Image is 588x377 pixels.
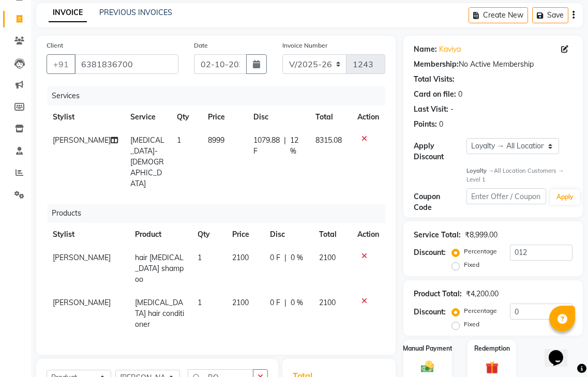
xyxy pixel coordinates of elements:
div: - [450,104,454,115]
div: Card on file: [414,89,456,100]
div: Name: [414,44,437,55]
div: Discount: [414,307,446,318]
th: Action [351,223,385,246]
strong: Loyalty → [466,167,494,174]
span: 8999 [208,135,224,145]
button: +91 [47,54,76,74]
span: 0 % [291,252,303,263]
span: 1 [177,135,181,145]
label: Date [194,41,208,50]
div: No Active Membership [414,59,572,70]
th: Disc [264,223,313,246]
th: Service [124,105,171,129]
div: ₹8,999.00 [465,230,497,240]
span: [PERSON_NAME] [53,135,111,145]
img: _gift.svg [481,359,503,375]
img: _cash.svg [417,359,438,374]
span: [PERSON_NAME] [53,298,111,307]
span: 2100 [319,253,336,262]
th: Qty [171,105,202,129]
span: | [284,252,287,263]
input: Enter Offer / Coupon Code [466,188,546,204]
span: 2100 [232,298,249,307]
th: Price [202,105,248,129]
div: Product Total: [414,289,462,299]
span: [MEDICAL_DATA] hair conditioner [135,298,184,329]
label: Fixed [464,320,479,329]
iframe: chat widget [545,336,578,367]
button: Create New [469,7,528,23]
span: | [284,297,287,308]
th: Qty [191,223,226,246]
div: Products [48,204,393,223]
label: Redemption [474,344,510,353]
span: 2100 [319,298,336,307]
th: Stylist [47,223,129,246]
span: [PERSON_NAME] [53,253,111,262]
div: Services [48,86,393,105]
span: 0 % [291,297,303,308]
span: 8315.08 [315,135,342,145]
div: 0 [458,89,462,100]
span: 0 F [270,297,280,308]
div: Last Visit: [414,104,448,115]
div: Points: [414,119,437,130]
span: 1 [198,253,202,262]
input: Search by Name/Mobile/Email/Code [74,54,178,74]
label: Percentage [464,247,497,256]
th: Total [313,223,351,246]
div: Membership: [414,59,459,70]
div: Apply Discount [414,141,466,162]
th: Price [226,223,264,246]
span: 12 % [290,135,303,157]
label: Invoice Number [282,41,327,50]
span: 1 [198,298,202,307]
div: 0 [439,119,443,130]
div: All Location Customers → Level 1 [466,167,572,184]
th: Disc [247,105,309,129]
a: Kaviya [439,44,461,55]
span: 1079.88 F [253,135,280,157]
span: hair [MEDICAL_DATA] shampoo [135,253,184,284]
button: Save [532,7,568,23]
span: [MEDICAL_DATA]-[DEMOGRAPHIC_DATA] [130,135,164,188]
div: Coupon Code [414,191,466,213]
div: Service Total: [414,230,461,240]
button: Apply [550,189,580,205]
span: 2100 [232,253,249,262]
div: Discount: [414,247,446,258]
label: Manual Payment [403,344,453,353]
div: ₹4,200.00 [466,289,499,299]
label: Fixed [464,260,479,269]
a: PREVIOUS INVOICES [99,8,172,17]
th: Total [309,105,351,129]
label: Client [47,41,63,50]
label: Percentage [464,306,497,315]
th: Product [129,223,191,246]
th: Action [351,105,385,129]
span: | [284,135,286,157]
th: Stylist [47,105,124,129]
div: Total Visits: [414,74,455,85]
span: 0 F [270,252,280,263]
a: INVOICE [49,4,87,22]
